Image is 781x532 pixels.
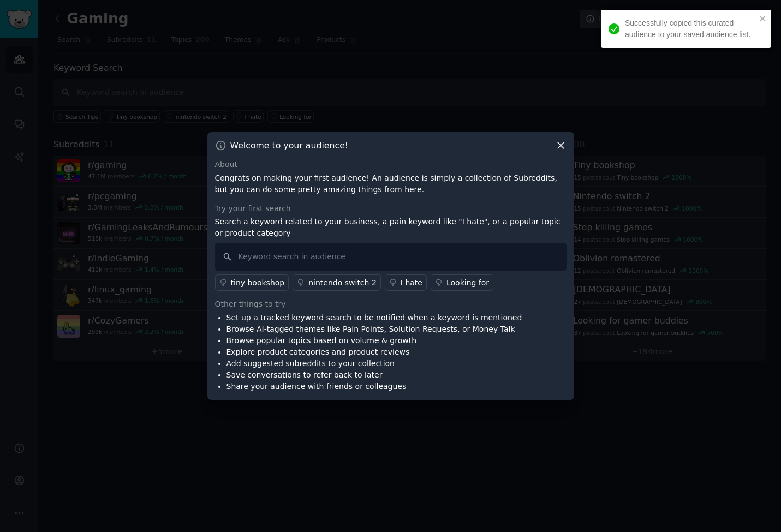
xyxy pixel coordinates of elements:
[446,277,489,289] div: Looking for
[401,277,422,289] div: I hate
[215,274,289,291] a: tiny bookshop
[226,324,522,335] li: Browse AI-tagged themes like Pain Points, Solution Requests, or Money Talk
[215,203,567,214] div: Try your first search
[226,369,522,381] li: Save conversations to refer back to later
[625,17,756,40] div: Successfully copied this curated audience to your saved audience list.
[215,172,567,195] p: Congrats on making your first audience! An audience is simply a collection of Subreddits, but you...
[385,274,427,291] a: I hate
[431,274,493,291] a: Looking for
[226,312,522,324] li: Set up a tracked keyword search to be notified when a keyword is mentioned
[308,277,377,289] div: nintendo switch 2
[293,274,381,291] a: nintendo switch 2
[230,140,349,151] h3: Welcome to your audience!
[226,358,522,369] li: Add suggested subreddits to your collection
[759,14,767,23] button: close
[215,159,567,170] div: About
[215,298,567,310] div: Other things to try
[231,277,285,289] div: tiny bookshop
[226,346,522,358] li: Explore product categories and product reviews
[215,216,567,239] p: Search a keyword related to your business, a pain keyword like "I hate", or a popular topic or pr...
[226,381,522,392] li: Share your audience with friends or colleagues
[226,335,522,346] li: Browse popular topics based on volume & growth
[215,243,567,271] input: Keyword search in audience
